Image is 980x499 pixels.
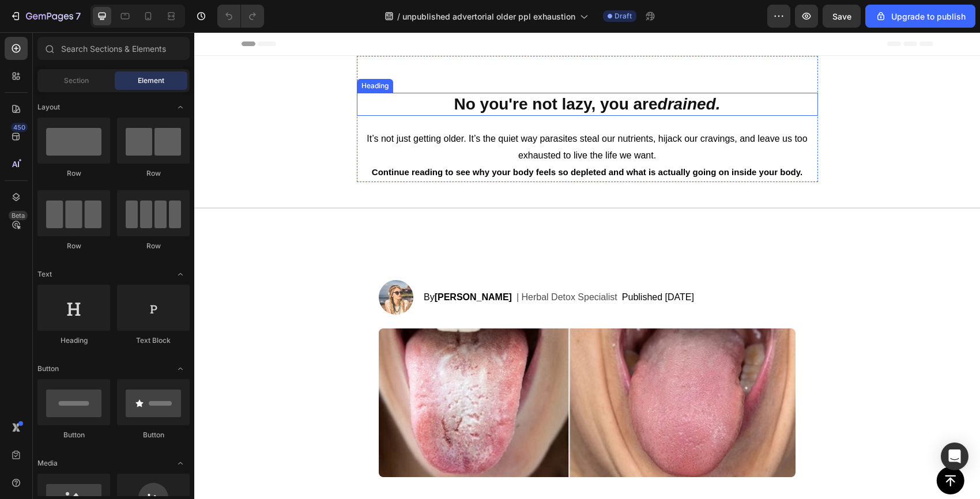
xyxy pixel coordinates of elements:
div: Button [117,430,190,440]
div: Beta [9,211,28,220]
div: Heading [165,48,197,59]
div: 450 [11,123,28,132]
p: 7 [76,9,81,23]
span: Element [138,75,164,86]
div: Heading [37,335,110,346]
span: Draft [615,11,632,21]
span: Layout [37,102,60,112]
span: Toggle open [171,265,190,283]
input: Search Sections & Elements [37,37,190,60]
span: Section [64,75,89,86]
span: Toggle open [171,360,190,378]
div: Row [37,168,110,179]
div: Row [117,168,190,179]
div: Upgrade to publish [875,10,966,22]
div: Row [37,241,110,251]
p: Published [DATE] [428,258,500,272]
p: By [229,258,318,272]
span: Text [37,269,52,279]
div: Text Block [117,335,190,346]
button: Upgrade to publish [865,5,975,28]
p: It’s not just getting older. It’s the quiet way parasites steal our nutrients, hijack our craving... [164,99,623,132]
img: gempages_585626741985247927-c1aa0f32-54bc-4fc2-80e5-689a2fab6448.webp [184,296,601,445]
div: Row [117,241,190,251]
button: 7 [5,5,86,28]
strong: drained. [463,63,526,81]
span: unpublished advertorial older ppl exhaustion [402,10,575,22]
div: Undo/Redo [217,5,264,28]
strong: Continue reading to see why your body feels so depleted and what is actually going on inside your... [178,135,608,145]
iframe: Design area [194,32,980,499]
img: gempages_585626741985247927-7fdd5bfe-7431-4686-a071-b65e7b47deeb.png [184,248,219,282]
span: Toggle open [171,454,190,472]
span: / [397,10,400,22]
span: Button [37,364,59,374]
div: Open Intercom Messenger [941,443,968,470]
div: Button [37,430,110,440]
p: | Herbal Detox Specialist [322,258,423,272]
span: Toggle open [171,98,190,116]
span: Media [37,458,58,468]
span: Save [832,12,851,21]
strong: No you're not lazy, you are [259,63,463,81]
button: Save [823,5,861,28]
strong: [PERSON_NAME] [240,260,318,270]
